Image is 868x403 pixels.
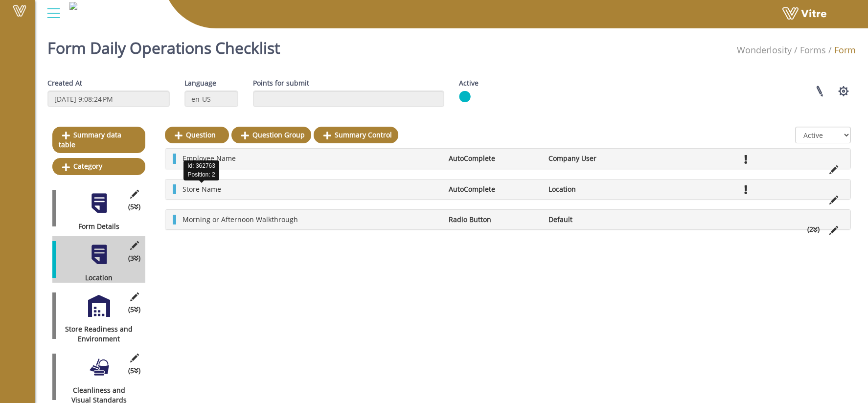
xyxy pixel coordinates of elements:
[128,253,140,263] span: (3 )
[183,184,221,194] span: Store Name
[128,366,140,376] span: (5 )
[128,305,140,314] span: (5 )
[165,127,229,143] a: Question
[544,215,643,224] li: Default
[183,215,298,224] span: Morning or Afternoon Walkthrough
[47,24,280,66] h1: Form Daily Operations Checklist
[47,78,82,88] label: Created At
[52,222,138,231] div: Form Details
[69,2,77,10] img: 0dcd9a6b-1c5a-4eae-a27b-fc2ff7ff0dea.png
[183,160,219,180] div: Id: 362763 Position: 2
[231,127,311,143] a: Question Group
[183,154,236,163] span: Employee Name
[52,127,145,153] a: Summary data table
[802,224,824,234] li: (2 )
[444,154,544,163] li: AutoComplete
[52,273,138,283] div: Location
[444,215,544,224] li: Radio Button
[184,78,216,88] label: Language
[253,78,309,88] label: Points for submit
[826,44,856,57] li: Form
[544,184,643,194] li: Location
[52,158,145,175] a: Category
[314,127,398,143] a: Summary Control
[459,78,479,88] label: Active
[544,154,643,163] li: Company User
[737,44,792,56] span: 407
[459,90,471,103] img: yes
[800,44,826,56] a: Forms
[128,202,140,212] span: (5 )
[52,324,138,344] div: Store Readiness and Environment
[444,184,544,194] li: AutoComplete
